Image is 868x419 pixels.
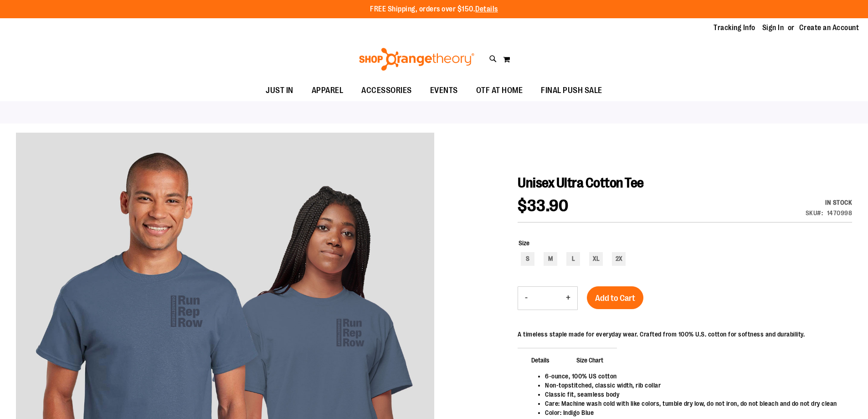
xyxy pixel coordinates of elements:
div: XL [589,252,603,266]
strong: SKU [806,209,823,217]
a: Details [475,5,498,13]
div: M [544,252,557,266]
a: Sign In [762,23,784,33]
button: Add to Cart [587,286,643,309]
div: 1470998 [827,208,853,217]
a: Create an Account [799,23,859,33]
a: Tracking Info [714,23,755,33]
span: APPAREL [312,80,344,101]
li: Non-topstitched, classic width, rib collar [545,381,843,390]
span: Unisex Ultra Cotton Tee [518,175,644,191]
span: $33.90 [518,197,568,215]
div: S [521,252,534,266]
p: FREE Shipping, orders over $150. [370,4,498,15]
li: Classic fit, seamless body [545,390,843,399]
li: Color: Indigo Blue [545,408,843,417]
div: Availability [806,198,853,207]
span: ACCESSORIES [361,80,412,101]
span: OTF AT HOME [476,80,523,101]
div: L [566,252,580,266]
span: EVENTS [430,80,458,101]
span: FINAL PUSH SALE [541,80,602,101]
input: Product quantity [534,287,559,309]
li: 6-ounce, 100% US cotton [545,372,843,381]
span: Details [518,348,563,372]
div: 2X [612,252,626,266]
span: JUST IN [266,80,293,101]
button: Decrease product quantity [518,287,534,310]
li: Care: Machine wash cold with like colors, tumble dry low, do not iron, do not bleach and do not d... [545,399,843,408]
span: Size Chart [563,348,617,372]
button: Increase product quantity [559,287,577,310]
div: A timeless staple made for everyday wear. Crafted from 100% U.S. cotton for softness and durability. [518,330,805,339]
span: Size [519,239,529,247]
div: In stock [806,198,853,207]
img: Shop Orangetheory [358,48,476,71]
span: Add to Cart [595,293,635,303]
